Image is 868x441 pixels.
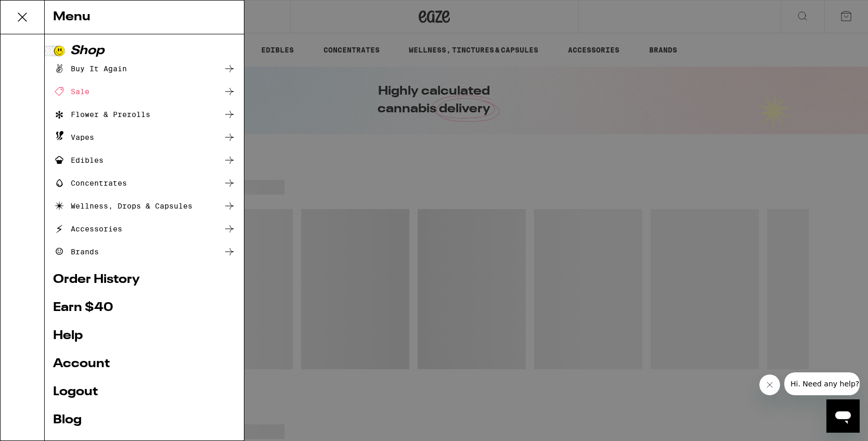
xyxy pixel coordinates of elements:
[53,386,236,398] a: Logout
[45,1,244,34] div: Menu
[53,414,236,426] a: Blog
[53,62,127,75] div: Buy It Again
[53,62,236,75] a: Buy It Again
[53,223,122,235] div: Accessories
[53,274,236,286] a: Order History
[53,154,236,166] a: Edibles
[53,245,99,258] div: Brands
[53,223,236,235] a: Accessories
[53,200,236,212] a: Wellness, Drops & Capsules
[53,154,103,166] div: Edibles
[53,200,192,212] div: Wellness, Drops & Capsules
[784,372,860,395] iframe: Message from company
[53,245,236,258] a: Brands
[826,399,860,433] iframe: Button to launch messaging window
[53,108,150,121] div: Flower & Prerolls
[53,131,94,144] div: Vapes
[53,131,236,144] a: Vapes
[53,330,236,342] a: Help
[53,177,236,189] a: Concentrates
[53,177,127,189] div: Concentrates
[53,302,236,314] a: Earn $ 40
[53,85,236,98] a: Sale
[53,85,89,98] div: Sale
[53,358,236,370] a: Account
[53,45,236,57] a: Shop
[53,108,236,121] a: Flower & Prerolls
[759,374,780,395] iframe: Close message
